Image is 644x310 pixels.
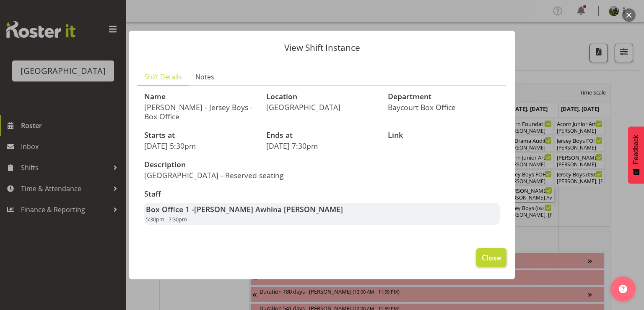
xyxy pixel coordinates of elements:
[144,141,256,150] p: [DATE] 5:30pm
[195,72,214,82] span: Notes
[144,102,256,121] p: [PERSON_NAME] - Jersey Boys - Box Office
[144,92,256,101] h3: Name
[266,102,378,112] p: [GEOGRAPHIC_DATA]
[388,131,500,139] h3: Link
[194,204,343,214] span: [PERSON_NAME] Awhina [PERSON_NAME]
[138,43,506,52] p: View Shift Instance
[482,252,501,263] span: Close
[144,171,317,180] p: [GEOGRAPHIC_DATA] - Reserved seating
[476,248,506,267] button: Close
[266,131,378,139] h3: Ends at
[619,285,627,293] img: help-xxl-2.png
[144,190,500,198] h3: Staff
[144,160,317,169] h3: Description
[266,141,378,150] p: [DATE] 7:30pm
[266,92,378,101] h3: Location
[146,215,187,223] span: 5:30pm - 7:30pm
[632,135,640,164] span: Feedback
[628,126,644,184] button: Feedback - Show survey
[144,131,256,139] h3: Starts at
[146,204,343,214] strong: Box Office 1 -
[144,72,182,82] span: Shift Details
[388,102,500,112] p: Baycourt Box Office
[388,92,500,101] h3: Department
